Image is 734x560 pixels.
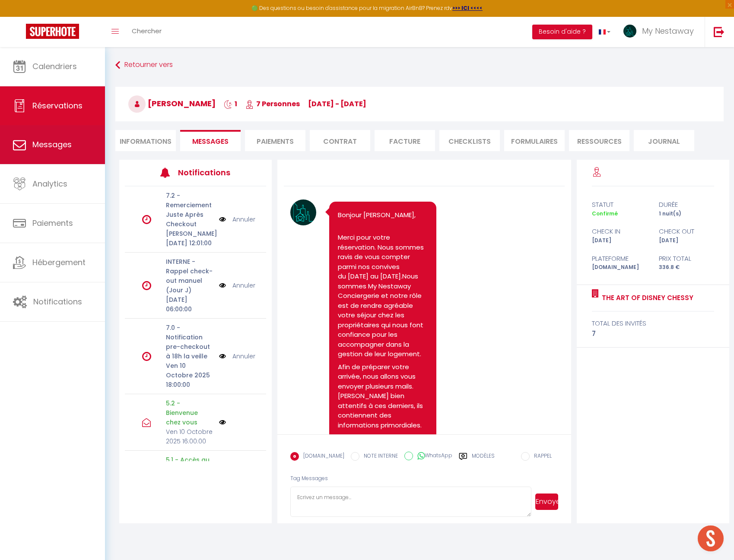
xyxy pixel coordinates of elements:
span: Nous sommes My Nestaway Conciergerie et notre rôle est de rendre agréable votre séjour chez les p... [338,272,425,358]
div: check out [653,226,720,237]
span: [DATE] - [DATE] [308,99,366,109]
p: 7.0 - Notification pre-checkout à 18h la veille [166,323,213,361]
span: Paiements [32,218,73,228]
div: statut [586,199,653,210]
img: 16884879407332.png [290,199,316,225]
span: 7 Personnes [245,99,300,109]
label: NOTE INTERNE [359,452,398,462]
span: Afin de préparer votre arrivée, nous allons vous envoyer plusieurs mails. [PERSON_NAME] bien atte... [338,362,425,430]
div: Ouvrir le chat [698,525,724,551]
li: Contrat [310,130,370,151]
p: INTERNE - Rappel check-out manuel (Jour J) [166,257,213,295]
label: RAPPEL [530,452,552,462]
div: [DOMAIN_NAME] [586,263,653,272]
span: Analytics [32,178,67,189]
li: Informations [115,130,176,151]
span: Merci pour votre réservation. Nous sommes ravis de vous compter parmi nos convives du [DATE] au [... [338,233,426,281]
p: 5.2 - Bienvenue chez vous [166,399,213,427]
img: NO IMAGE [219,351,226,361]
li: Paiements [245,130,305,151]
span: 1 [224,99,237,109]
span: My Nestaway [642,25,694,36]
img: NO IMAGE [219,215,226,224]
a: The Art of Disney Chessy [599,293,693,303]
div: Plateforme [586,253,653,264]
span: Réservations [32,100,83,111]
img: NO IMAGE [219,281,226,290]
li: Journal [634,130,694,151]
a: Chercher [125,17,168,47]
p: [DATE] 06:00:00 [166,295,213,314]
li: Ressources [569,130,629,151]
span: Notifications [33,296,82,307]
div: total des invités [592,318,714,329]
img: ... [623,25,636,38]
label: [DOMAIN_NAME] [299,452,344,462]
img: NO IMAGE [219,419,226,426]
label: Modèles [472,452,495,467]
p: Bonjour [PERSON_NAME], [338,210,428,230]
div: 336.8 € [653,263,720,272]
div: check in [586,226,653,237]
a: Retourner vers [115,57,724,73]
li: Facture [375,130,435,151]
span: Hébergement [32,257,86,268]
li: CHECKLISTS [439,130,500,151]
h3: Notifications [178,163,237,182]
span: Tag Messages [290,475,328,482]
a: Annuler [232,281,255,290]
img: logout [714,26,724,37]
span: Calendriers [32,61,77,72]
div: [DATE] [586,237,653,245]
li: FORMULAIRES [504,130,565,151]
button: Besoin d'aide ? [532,25,592,39]
button: Envoyer [535,494,558,510]
label: WhatsApp [413,452,452,461]
span: Messages [32,139,72,150]
div: 1 nuit(s) [653,210,720,218]
a: >>> ICI <<<< [452,4,483,12]
span: Confirmé [592,210,618,217]
div: Prix total [653,253,720,264]
p: 7.2 - Remerciement Juste Après Checkout [166,191,213,229]
p: Ven 10 Octobre 2025 16:00:00 [166,427,213,446]
div: 7 [592,329,714,339]
div: [DATE] [653,237,720,245]
span: Messages [192,136,229,146]
p: Ven 10 Octobre 2025 18:00:00 [166,361,213,389]
span: [PERSON_NAME] [128,98,216,109]
p: [PERSON_NAME][DATE] 12:01:00 [166,229,213,248]
span: Chercher [132,26,162,35]
a: ... My Nestaway [617,17,705,47]
img: Super Booking [26,24,79,39]
p: 5.1 - Accès au logement (avec Guest App CozyUp) [166,455,213,493]
div: durée [653,199,720,210]
a: Annuler [232,215,255,224]
a: Annuler [232,351,255,361]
